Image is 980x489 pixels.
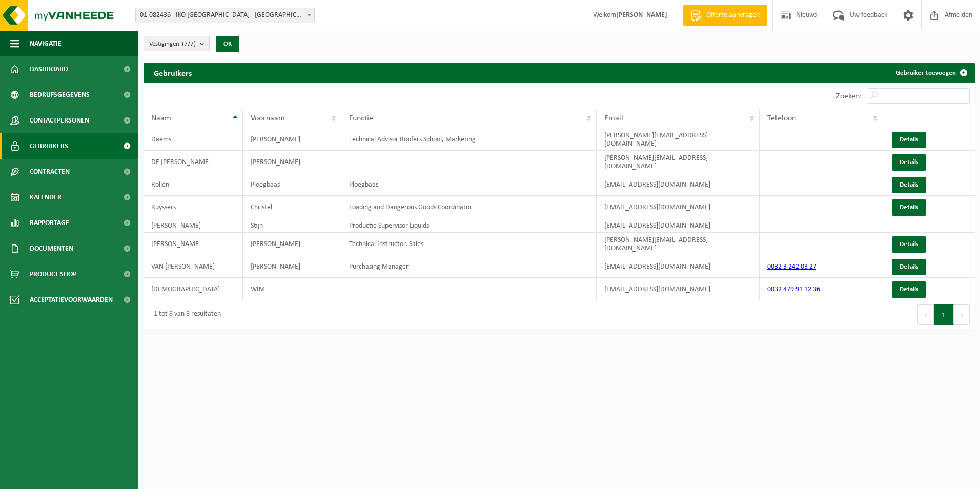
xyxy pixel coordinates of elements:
span: Functie [349,114,373,123]
td: Loading and Dangerous Goods Coördinator [341,196,597,218]
h2: Gebruikers [144,63,202,83]
td: [EMAIL_ADDRESS][DOMAIN_NAME] [597,255,760,278]
td: Rollen [144,173,243,196]
count: (7/7) [182,40,196,47]
span: Navigatie [30,31,62,56]
a: Details [892,154,926,171]
td: [DEMOGRAPHIC_DATA] [144,278,243,300]
td: Technical Advisor Roofers School, Marketing [341,128,597,151]
td: Productie Supervisor Liquids [341,218,597,233]
span: Email [604,114,623,123]
span: Details [900,181,918,188]
a: 0032 3 242 03 27 [767,263,816,271]
td: [PERSON_NAME][EMAIL_ADDRESS][DOMAIN_NAME] [597,233,760,255]
td: [EMAIL_ADDRESS][DOMAIN_NAME] [597,278,760,300]
span: 01-082436 - IKO NV - ANTWERPEN [136,8,314,23]
a: Details [892,177,926,193]
td: Daems [144,128,243,151]
td: Ploegbaas [341,173,597,196]
td: [PERSON_NAME] [243,128,341,151]
td: [PERSON_NAME][EMAIL_ADDRESS][DOMAIN_NAME] [597,151,760,173]
td: Purchasing Manager [341,255,597,278]
td: Ruyssers [144,196,243,218]
button: OK [216,36,239,52]
a: 0032 479 91 12 36 [767,286,820,293]
td: [EMAIL_ADDRESS][DOMAIN_NAME] [597,218,760,233]
strong: [PERSON_NAME] [616,11,667,19]
td: [PERSON_NAME] [243,255,341,278]
td: [PERSON_NAME] [144,233,243,255]
button: Vestigingen(7/7) [144,36,210,51]
td: [PERSON_NAME] [144,218,243,233]
a: Gebruiker toevoegen [888,63,974,83]
span: Contactpersonen [30,108,89,133]
a: Details [892,281,926,298]
span: Details [900,136,918,143]
span: Contracten [30,159,70,185]
a: Details [892,259,926,275]
button: Previous [917,304,934,325]
span: Details [900,263,918,270]
span: Product Shop [30,261,76,287]
td: [PERSON_NAME] [243,233,341,255]
span: Details [900,159,918,166]
span: Rapportage [30,210,69,236]
td: Ploegbaas [243,173,341,196]
span: Documenten [30,236,73,261]
td: WIM [243,278,341,300]
td: [PERSON_NAME][EMAIL_ADDRESS][DOMAIN_NAME] [597,128,760,151]
a: Details [892,199,926,216]
a: Offerte aanvragen [683,5,767,26]
span: Details [900,241,918,248]
a: Details [892,132,926,148]
span: 01-082436 - IKO NV - ANTWERPEN [135,8,315,23]
td: [EMAIL_ADDRESS][DOMAIN_NAME] [597,196,760,218]
span: Gebruikers [30,133,68,159]
td: VAN [PERSON_NAME] [144,255,243,278]
span: Kalender [30,185,62,210]
span: Dashboard [30,56,68,82]
span: Details [900,286,918,293]
span: Voornaam [251,114,285,123]
button: 1 [934,304,954,325]
label: Zoeken: [836,92,862,100]
span: Bedrijfsgegevens [30,82,90,108]
button: Next [954,304,970,325]
span: Details [900,204,918,211]
span: Naam [151,114,171,123]
td: Stijn [243,218,341,233]
td: [EMAIL_ADDRESS][DOMAIN_NAME] [597,173,760,196]
a: Details [892,236,926,253]
span: Acceptatievoorwaarden [30,287,113,313]
span: Telefoon [767,114,796,123]
td: DE [PERSON_NAME] [144,151,243,173]
div: 1 tot 8 van 8 resultaten [149,305,221,324]
span: Offerte aanvragen [704,10,762,21]
span: Vestigingen [149,36,196,52]
td: Christel [243,196,341,218]
td: [PERSON_NAME] [243,151,341,173]
td: Technical Instructor, Sales [341,233,597,255]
